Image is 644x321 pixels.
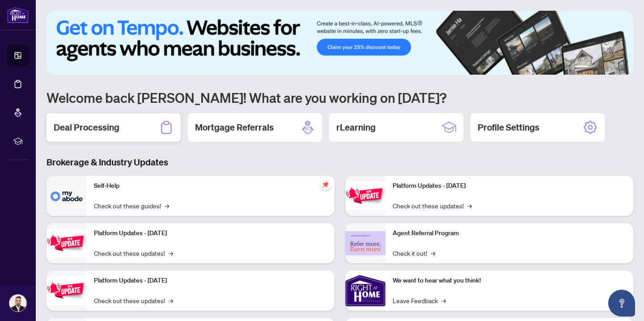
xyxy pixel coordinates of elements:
[441,296,446,305] span: →
[336,121,376,134] h2: rLearning
[94,248,173,258] a: Check out these updates!→
[47,276,87,304] img: Platform Updates - July 21, 2025
[467,201,472,211] span: →
[195,121,274,134] h2: Mortgage Referrals
[345,270,386,311] img: We want to hear what you think!
[94,296,173,305] a: Check out these updates!→
[320,179,331,190] span: pushpin
[345,182,386,210] img: Platform Updates - June 23, 2025
[47,156,633,169] h3: Brokerage & Industry Updates
[393,276,626,286] p: We want to hear what you think!
[169,248,173,258] span: →
[574,66,589,69] button: 1
[94,276,327,286] p: Platform Updates - [DATE]
[393,228,626,238] p: Agent Referral Program
[94,228,327,238] p: Platform Updates - [DATE]
[393,201,472,211] a: Check out these updates!→
[54,121,119,134] h2: Deal Processing
[393,248,435,258] a: Check it out!→
[393,296,446,305] a: Leave Feedback→
[614,66,617,69] button: 5
[393,181,626,191] p: Platform Updates - [DATE]
[345,231,386,256] img: Agent Referral Program
[606,66,610,69] button: 4
[94,181,327,191] p: Self-Help
[47,176,87,216] img: Self-Help
[165,201,169,211] span: →
[7,7,29,23] img: logo
[431,248,435,258] span: →
[592,66,596,69] button: 2
[621,66,624,69] button: 6
[94,201,169,211] a: Check out these guides!→
[169,296,173,305] span: →
[47,89,633,106] h1: Welcome back [PERSON_NAME]! What are you working on [DATE]?
[608,290,635,317] button: Open asap
[9,295,26,312] img: Profile Icon
[47,229,87,257] img: Platform Updates - September 16, 2025
[478,121,539,134] h2: Profile Settings
[47,11,633,75] img: Slide 0
[599,66,603,69] button: 3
